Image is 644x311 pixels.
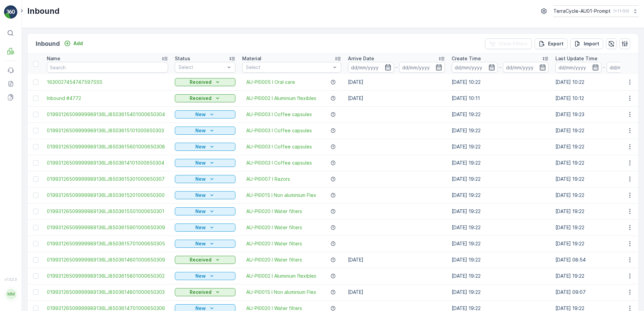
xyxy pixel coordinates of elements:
td: [DATE] 19:22 [448,268,552,284]
button: New [175,240,235,248]
a: AU-PI0020 I Water filters [246,256,302,263]
button: New [175,143,235,151]
a: AU-PI0002 I Aluminium flexibles [246,273,316,279]
td: [DATE] 19:22 [448,236,552,252]
div: Toggle Row Selected [33,160,38,166]
div: Toggle Row Selected [33,96,38,101]
img: logo [4,5,18,19]
td: [DATE] [345,284,448,300]
button: Import [570,38,603,49]
button: Received [175,256,235,264]
a: 01993126509999989136LJ8503615901000650309 [47,224,168,231]
div: Toggle Row Selected [33,112,38,117]
p: Name [47,55,60,62]
p: Import [584,40,599,47]
a: AU-PI0003 I Coffee capsules [246,160,312,166]
a: 01993126509999989136LJ8503615701000650305 [47,240,168,247]
a: AU-PI0003 I Coffee capsules [246,127,312,134]
a: 01993126509999989136LJ8503615201000650300 [47,192,168,199]
a: 01993126509999989136LJ8503614601000650309 [47,256,168,263]
td: [DATE] 19:22 [448,123,552,139]
button: New [175,127,235,135]
div: Toggle Row Selected [33,176,38,182]
p: New [195,192,206,199]
button: Export [535,38,568,49]
p: Add [73,40,83,47]
p: Material [242,55,261,62]
td: [DATE] 19:22 [448,219,552,236]
a: AU-PI0002 I Aluminium flexibles [246,95,316,102]
div: Toggle Row Selected [33,289,38,295]
button: New [175,175,235,183]
div: Toggle Row Selected [33,193,38,198]
button: New [175,110,235,118]
input: dd/mm/yyyy [348,62,394,73]
td: [DATE] 19:22 [448,139,552,155]
a: AU-PI0003 I Coffee capsules [246,111,312,118]
p: New [195,224,206,231]
a: 01993126509999989136LJ8503615301000650307 [47,176,168,182]
p: Status [175,55,190,62]
p: Export [548,40,563,47]
p: Last Update Time [555,55,598,62]
p: Clear Filters [498,40,528,47]
p: New [195,143,206,150]
button: Received [175,288,235,296]
button: TerraCycle-AU01-Prompt(+11:00) [553,5,639,17]
div: Toggle Row Selected [33,273,38,279]
td: [DATE] 19:22 [448,252,552,268]
button: Received [175,94,235,102]
button: New [175,191,235,199]
span: AU-PI0015 I Non aluminium Flex [246,192,316,199]
a: 01993126509999989136LJ8503614101000650304 [47,160,168,166]
div: MM [6,289,17,300]
p: New [195,160,206,166]
a: AU-PI0020 I Water filters [246,240,302,247]
a: AU-PI0015 I Non aluminium Flex [246,289,316,296]
a: Inbound #4772 [47,95,168,102]
a: 01993126509999989136LJ8503615601000650308 [47,143,168,150]
td: [DATE] 19:22 [448,203,552,219]
input: dd/mm/yyyy [452,62,498,73]
span: 01993126509999989136LJ8503615501000650301 [47,208,168,215]
button: New [175,223,235,232]
input: dd/mm/yyyy [399,62,445,73]
td: [DATE] [345,90,448,106]
td: [DATE] 10:11 [448,90,552,106]
a: AU-PI0020 I Water filters [246,224,302,231]
td: [DATE] [345,74,448,90]
p: New [195,208,206,215]
div: Toggle Row Selected [33,241,38,246]
span: AU-PI0005 I Oral care [246,79,295,85]
a: 01993126509999989136LJ8503614801000650303 [47,289,168,296]
div: Toggle Row Selected [33,306,38,311]
span: v 1.52.3 [4,277,18,281]
p: New [195,111,206,118]
a: AU-PI0003 I Coffee capsules [246,143,312,150]
a: 01993126509999989136LJ8503615401000650304 [47,111,168,118]
p: New [195,127,206,134]
span: AU-PI0020 I Water filters [246,208,302,215]
p: Select [246,64,331,71]
p: Received [190,95,212,102]
button: Received [175,78,235,86]
td: [DATE] 19:22 [448,284,552,300]
a: 01993126509999989136LJ8503615101000650303 [47,127,168,134]
td: [DATE] 19:22 [448,155,552,171]
p: Received [190,79,212,85]
button: Clear Filters [485,38,532,49]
